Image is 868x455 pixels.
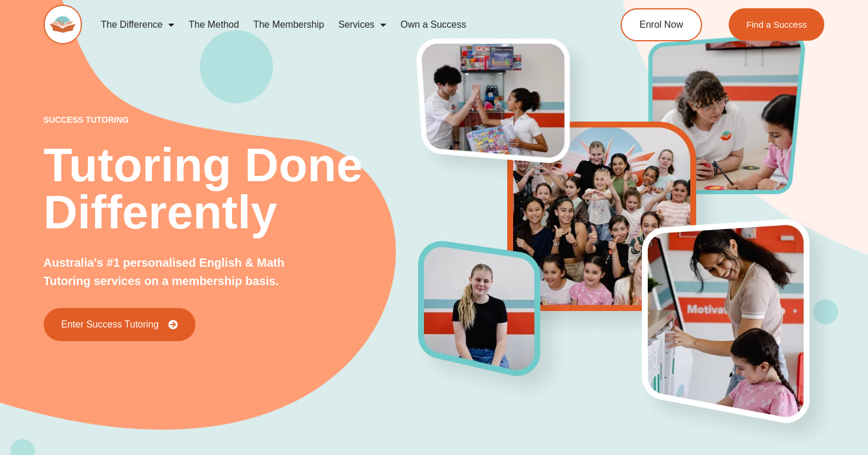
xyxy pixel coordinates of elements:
[246,11,331,38] a: The Membership
[44,308,195,341] a: Enter Success Tutoring
[639,20,683,30] span: Enrol Now
[331,11,393,38] a: Services
[94,11,182,38] a: The Difference
[44,116,419,124] p: success tutoring
[44,142,419,236] h2: Tutoring Done Differently
[61,320,159,329] span: Enter Success Tutoring
[621,8,702,41] a: Enrol Now
[181,11,246,38] a: The Method
[94,11,576,38] nav: Menu
[393,11,473,38] a: Own a Success
[44,254,318,290] p: Australia's #1 personalised English & Math Tutoring services on a membership basis.
[729,8,825,41] a: Find a Success
[746,20,807,29] span: Find a Success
